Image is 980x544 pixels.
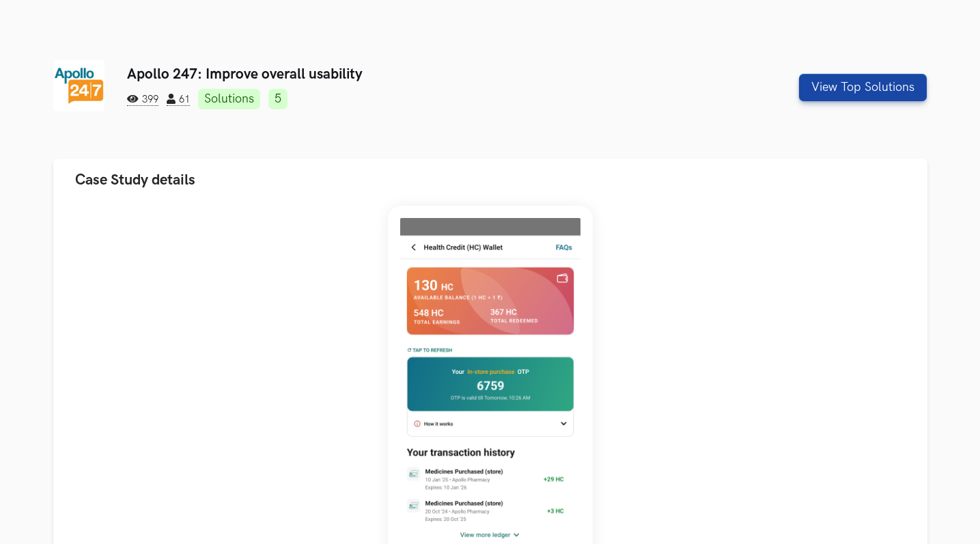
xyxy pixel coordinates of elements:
a: Solutions [198,89,260,109]
img: Apollo 247 logo [53,60,104,111]
h3: Apollo 247: Improve overall usability [127,66,705,83]
button: Case Study details [53,159,927,202]
span: Case Study details [75,171,195,189]
span: 399 [127,94,158,106]
button: View Top Solutions [799,74,927,101]
span: 61 [167,94,190,106]
a: 5 [268,89,288,109]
